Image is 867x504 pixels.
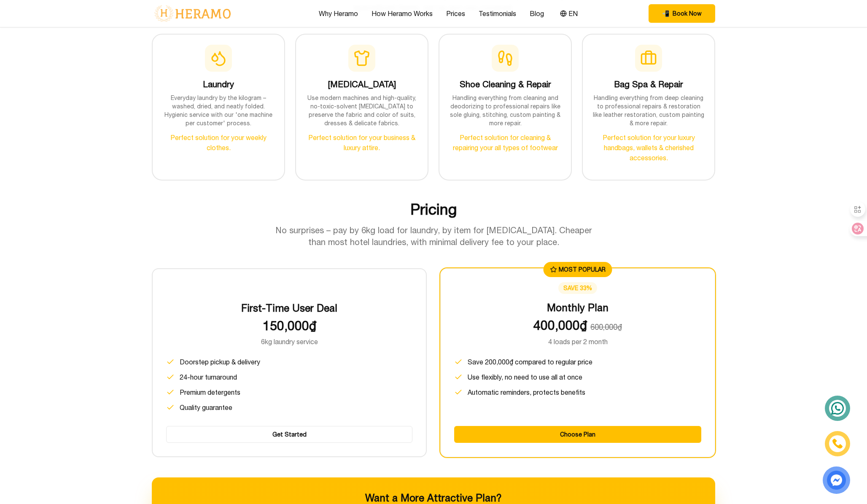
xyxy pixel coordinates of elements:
h2: Pricing [152,201,715,218]
p: Handling everything from cleaning and deodorizing to professional repairs like sole gluing, stitc... [450,94,561,127]
span: Premium detergents [180,387,240,397]
a: phone-icon [826,432,849,455]
span: 150,000₫ [263,318,316,333]
a: Prices [446,8,465,19]
p: No surprises – pay by 6kg load for laundry, by item for [MEDICAL_DATA]. Cheaper than most hotel l... [272,224,595,248]
button: Get Started [166,426,412,443]
h3: [MEDICAL_DATA] [306,78,417,90]
span: Save 200,000₫ compared to regular price [468,357,592,367]
p: Perfect solution for your business & luxury attire. [306,132,417,153]
h3: Laundry [163,78,274,90]
img: phone-icon [833,439,843,448]
span: Quality guarantee [180,402,232,412]
span: Doorstep pickup & delivery [180,357,260,367]
h3: Shoe Cleaning & Repair [450,78,561,90]
p: Use modern machines and high-quality, no-toxic-solvent [MEDICAL_DATA] to preserve the fabric and ... [306,94,417,127]
a: How Heramo Works [372,8,433,19]
div: MOST POPULAR [544,262,612,277]
span: 24-hour turnaround [180,372,237,382]
p: Perfect solution for your luxury handbags, wallets & cherished accessories. [593,132,704,163]
div: save 33% [558,282,597,294]
p: 6kg laundry service [166,337,412,347]
span: Book Now [673,9,702,18]
span: Automatic reminders, protects benefits [468,387,585,397]
span: 600,000₫ [590,323,622,332]
img: logo-with-text.png [152,5,233,22]
h3: Monthly Plan [454,301,701,314]
p: Handling everything from deep cleaning to professional repairs & restoration like leather restora... [593,94,704,127]
span: Use flexibly, no need to use all at once [468,372,582,382]
p: Perfect solution for cleaning & repairing your all types of footwear [450,132,561,153]
button: Choose Plan [454,426,701,443]
h3: Bag Spa & Repair [593,78,704,90]
p: Everyday laundry by the kilogram – washed, dried, and neatly folded. Hygienic service with our 'o... [163,94,274,127]
a: Why Heramo [319,8,358,19]
p: Perfect solution for your weekly clothes. [163,132,274,153]
span: 400,000₫ [533,318,587,332]
p: 4 loads per 2 month [454,337,701,347]
a: Testimonials [479,8,516,19]
button: phone Book Now [649,4,715,23]
a: Blog [530,8,544,19]
button: EN [557,8,580,19]
span: phone [662,9,669,18]
h3: First-Time User Deal [166,301,412,315]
